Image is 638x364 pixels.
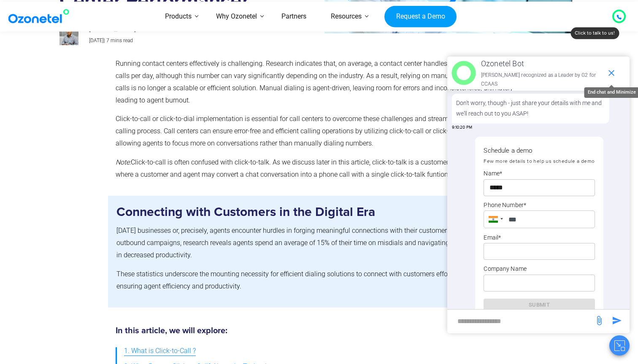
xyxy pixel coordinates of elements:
[59,26,78,45] img: prashanth-kancherla_avatar-200x200.jpeg
[89,38,104,43] span: [DATE]
[116,326,519,335] h5: In this article, we will explore:
[116,158,503,178] span: Click-to-call is often confused with click-to-talk. As we discuss later in this article, click-to...
[124,345,196,357] span: 1. What is Click-to-Call ?
[116,226,518,259] span: [DATE] businesses or, precisely, agents encounter hurdles in forging meaningful connections with ...
[116,59,516,104] span: Running contact centers effectively is challenging. Research indicates that, on average, a contac...
[204,2,269,32] a: Why Ozonetel
[116,206,375,218] strong: Connecting with Customers in the Digital Era
[153,2,204,32] a: Products
[456,98,605,119] p: Don't worry, though - just share your details with me and we'll reach out to you ASAP!
[116,270,517,290] span: These statistics underscore the mounting necessity for efficient dialing solutions to connect wit...
[608,312,625,329] span: send message
[484,200,595,210] p: Phone Number *
[484,158,595,164] span: Few more details to help us schedule a demo
[116,115,507,147] span: Click-to-call or click-to-dial implementation is essential for call centers to overcome these cha...
[484,145,595,156] p: Schedule a demo
[124,343,196,359] a: 1. What is Click-to-Call ?
[609,335,630,356] button: Close chat
[451,61,476,85] img: header
[89,36,267,46] p: |
[484,168,595,179] p: Name *
[481,71,602,89] p: [PERSON_NAME] recognized as a Leader by G2 for CCAAS
[384,5,457,27] a: Request a Demo
[111,38,133,43] span: mins read
[603,65,620,81] span: end chat or minimize
[484,210,506,228] div: India: + 91
[116,158,131,166] span: Note:
[106,38,109,43] span: 7
[484,264,595,274] p: Company Name
[591,312,608,329] span: send message
[451,314,590,329] div: new-msg-input
[269,2,319,32] a: Partners
[452,124,472,131] span: 9:10:20 PM
[319,2,374,32] a: Resources
[481,57,602,70] p: Ozonetel Bot
[484,232,595,243] p: Email *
